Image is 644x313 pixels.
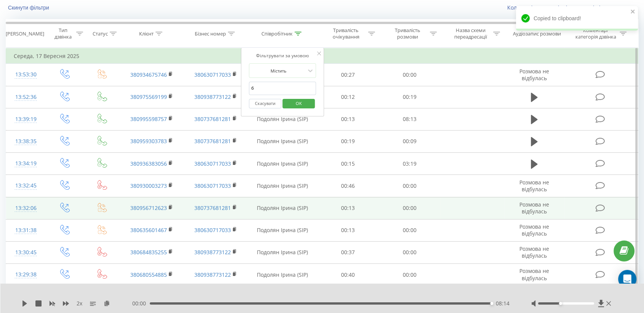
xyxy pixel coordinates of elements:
[248,153,317,175] td: Подолян Ірина (SIP)
[248,108,317,130] td: Подолян Ірина (SIP)
[288,97,309,109] span: OK
[130,71,167,78] a: 380934675746
[14,67,38,82] div: 13:53:30
[496,300,509,307] span: 08:14
[194,137,231,145] a: 380737681281
[14,245,38,260] div: 13:30:45
[194,115,231,123] a: 380737681281
[490,302,493,305] div: Accessibility label
[630,8,636,16] button: close
[379,108,441,130] td: 08:13
[513,31,561,37] div: Аудіозапис розмови
[249,99,281,108] button: Скасувати
[130,115,167,123] a: 380995598757
[618,270,636,288] div: Open Intercom Messenger
[519,68,549,82] span: Розмова не відбулась
[450,27,491,40] div: Назва схеми переадресації
[130,248,167,256] a: 380684835255
[519,201,549,215] span: Розмова не відбулась
[317,64,379,86] td: 00:27
[317,219,379,241] td: 00:13
[379,153,441,175] td: 03:19
[325,27,366,40] div: Тривалість очікування
[519,267,549,281] span: Розмова не відбулась
[249,52,316,60] div: Фільтрувати за умовою
[282,99,315,108] button: OK
[52,27,74,40] div: Тип дзвінка
[14,178,38,193] div: 13:32:45
[194,182,231,189] a: 380630717033
[6,4,53,11] button: Скинути фільтри
[559,302,562,305] div: Accessibility label
[379,241,441,263] td: 00:00
[195,31,226,37] div: Бізнес номер
[519,223,549,237] span: Розмова не відбулась
[317,86,379,108] td: 00:12
[130,204,167,211] a: 380956712623
[248,197,317,219] td: Подолян Ірина (SIP)
[130,93,167,100] a: 380975569199
[130,226,167,234] a: 380635601467
[14,156,38,171] div: 13:34:19
[6,31,44,37] div: [PERSON_NAME]
[317,108,379,130] td: 00:13
[379,197,441,219] td: 00:00
[130,137,167,145] a: 380959303783
[387,27,428,40] div: Тривалість розмови
[248,130,317,152] td: Подолян Ірина (SIP)
[379,264,441,286] td: 00:00
[379,219,441,241] td: 00:00
[194,93,231,100] a: 380938773122
[93,31,108,37] div: Статус
[249,82,316,95] input: Введіть значення
[248,219,317,241] td: Подолян Ірина (SIP)
[77,300,82,307] span: 2 x
[14,267,38,282] div: 13:29:38
[194,226,231,234] a: 380630717033
[519,245,549,259] span: Розмова не відбулась
[261,31,293,37] div: Співробітник
[130,160,167,167] a: 380936383056
[130,182,167,189] a: 380930003273
[14,112,38,127] div: 13:39:19
[14,223,38,238] div: 13:31:38
[317,241,379,263] td: 00:37
[14,90,38,105] div: 13:52:36
[194,248,231,256] a: 380938773122
[6,48,638,64] td: Середа, 17 Вересня 2025
[248,241,317,263] td: Подолян Ірина (SIP)
[132,300,150,307] span: 00:00
[507,4,638,11] a: Коли дані можуть відрізнятися вiд інших систем
[317,130,379,152] td: 00:19
[194,204,231,211] a: 380737681281
[317,197,379,219] td: 00:13
[194,71,231,78] a: 380630717033
[248,264,317,286] td: Подолян Ірина (SIP)
[317,175,379,197] td: 00:46
[130,271,167,278] a: 380680554885
[379,64,441,86] td: 00:00
[14,201,38,216] div: 13:32:06
[317,153,379,175] td: 00:15
[379,86,441,108] td: 00:19
[194,160,231,167] a: 380630717033
[519,179,549,193] span: Розмова не відбулась
[317,264,379,286] td: 00:40
[379,175,441,197] td: 00:00
[194,271,231,278] a: 380938773122
[516,6,638,31] div: Copied to clipboard!
[379,130,441,152] td: 00:09
[14,134,38,149] div: 13:38:35
[248,175,317,197] td: Подолян Ірина (SIP)
[139,31,154,37] div: Клієнт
